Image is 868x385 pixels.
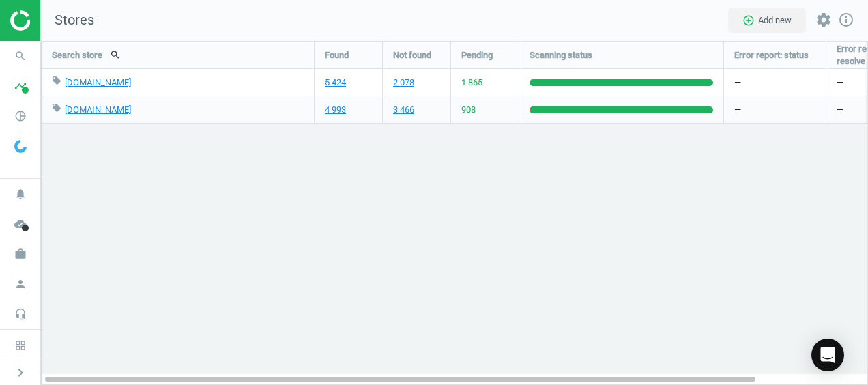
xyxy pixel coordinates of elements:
span: Error report: status [734,49,809,61]
i: chevron_right [12,365,29,381]
a: 5 424 [325,76,346,89]
button: search [102,43,128,66]
span: 908 [461,104,476,116]
span: Found [325,49,349,61]
span: Scanning status [530,49,592,61]
span: Pending [461,49,493,61]
i: work [8,241,33,267]
span: — [837,76,843,89]
i: search [8,43,33,69]
i: timeline [8,73,33,99]
i: local_offer [52,103,61,113]
div: Search store [42,42,314,68]
a: 3 466 [393,104,414,116]
i: settings [815,12,832,28]
img: ajHJNr6hYgQAAAAASUVORK5CYII= [10,10,107,31]
img: wGWNvw8QSZomAAAAABJRU5ErkJggg== [14,140,27,153]
i: info_outline [838,12,854,28]
button: chevron_right [3,364,38,382]
span: 1 865 [461,76,482,89]
div: — [724,69,826,96]
i: person [8,271,33,297]
button: add_circle_outlineAdd new [728,8,806,33]
a: [DOMAIN_NAME] [65,104,131,115]
a: [DOMAIN_NAME] [65,77,131,87]
i: local_offer [52,76,61,85]
i: headset_mic [8,301,33,327]
a: 4 993 [325,104,346,116]
a: info_outline [838,12,854,29]
i: notifications [8,181,33,207]
i: pie_chart_outlined [8,103,33,129]
div: Open Intercom Messenger [811,339,844,371]
i: cloud_done [8,211,33,237]
span: — [837,104,843,116]
a: 2 078 [393,76,414,89]
i: add_circle_outline [742,14,755,27]
span: Not found [393,49,431,61]
span: Stores [41,11,94,30]
div: — [724,96,826,123]
button: settings [809,5,838,35]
